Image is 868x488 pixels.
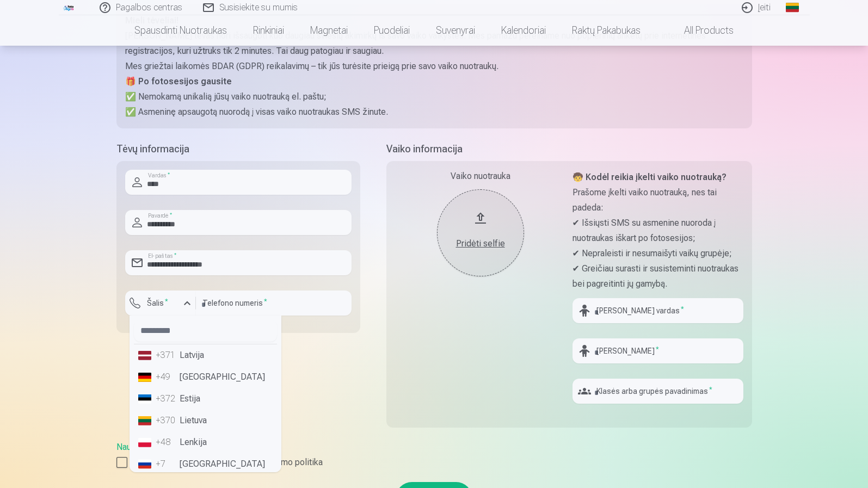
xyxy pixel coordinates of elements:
a: Spausdinti nuotraukas [121,15,240,46]
div: +48 [156,436,177,449]
div: Vaiko nuotrauka [395,170,566,183]
p: Mes griežtai laikomės BDAR (GDPR) reikalavimų – tik jūs turėsite prieigą prie savo vaiko nuotraukų. [125,59,743,74]
a: Raktų pakabukas [559,15,654,46]
label: Šalis [143,298,173,308]
div: +7 [156,458,177,471]
a: Kalendoriai [488,15,559,46]
strong: 🧒 Kodėl reikia įkelti vaiko nuotrauką? [572,172,727,182]
h5: Tėvų informacija [116,141,360,157]
a: Puodeliai [361,15,423,46]
li: [GEOGRAPHIC_DATA] [134,453,277,475]
li: [GEOGRAPHIC_DATA] [134,366,277,388]
p: Prašome įkelti vaiko nuotrauką, nes tai padeda: [572,185,743,215]
h5: Vaiko informacija [386,141,752,157]
p: ✔ Nepraleisti ir nesumaišyti vaikų grupėje; [572,246,743,261]
li: Lietuva [134,410,277,431]
img: /fa2 [63,4,75,11]
button: Šalis* [125,291,196,316]
a: Rinkiniai [240,15,297,46]
li: Lenkija [134,431,277,453]
li: Estija [134,388,277,410]
a: All products [654,15,747,46]
a: Magnetai [297,15,361,46]
p: ✅ Asmeninę apsaugotą nuorodą į visas vaiko nuotraukas SMS žinute. [125,104,743,120]
div: +372 [156,392,177,405]
p: ✔ Greičiau surasti ir susisteminti nuotraukas bei pagreitinti jų gamybą. [572,261,743,292]
strong: 🎁 Po fotosesijos gausite [125,76,232,87]
button: Pridėti selfie [437,189,524,276]
a: Naudotojo sutartis [116,442,186,452]
div: Pridėti selfie [448,237,513,250]
p: ✅ Nemokamą unikalią jūsų vaiko nuotrauką el. paštu; [125,89,743,104]
div: +49 [156,370,177,384]
a: Suvenyrai [423,15,488,46]
div: +370 [156,414,177,427]
label: Sutinku su Naudotojo sutartimi ir privatumo politika [116,456,752,469]
div: , [116,441,752,469]
div: +371 [156,349,177,362]
li: Latvija [134,344,277,366]
p: ✔ Išsiųsti SMS su asmenine nuoroda į nuotraukas iškart po fotosesijos; [572,215,743,246]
